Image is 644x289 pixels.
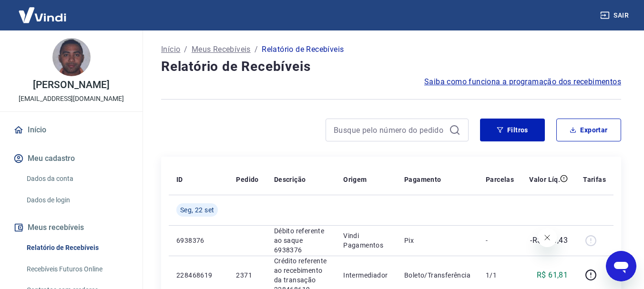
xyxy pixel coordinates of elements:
[23,190,131,210] a: Dados de login
[255,44,258,55] p: /
[11,0,73,30] img: Vindi
[192,44,251,55] a: Meus Recebíveis
[424,76,621,88] a: Saiba como funciona a programação dos recebimentos
[486,175,514,184] p: Parcelas
[176,236,221,245] p: 6938376
[274,226,328,255] p: Débito referente ao saque 6938376
[19,94,124,104] p: [EMAIL_ADDRESS][DOMAIN_NAME]
[176,175,183,184] p: ID
[176,270,221,280] p: 228468619
[343,231,389,250] p: Vindi Pagamentos
[161,57,621,76] h4: Relatório de Recebíveis
[11,120,131,140] a: Início
[334,123,445,137] input: Busque pelo número do pedido
[537,269,568,281] p: R$ 61,81
[11,148,131,169] button: Meu cadastro
[343,270,389,280] p: Intermediador
[486,236,514,245] p: -
[404,270,470,280] p: Boleto/Transferência
[262,44,344,55] p: Relatório de Recebíveis
[33,80,109,90] p: [PERSON_NAME]
[480,119,545,141] button: Filtros
[274,175,306,184] p: Descrição
[23,259,131,279] a: Recebíveis Futuros Online
[343,175,367,184] p: Origem
[6,7,80,14] span: Olá! Precisa de ajuda?
[583,175,606,184] p: Tarifas
[486,270,514,280] p: 1/1
[161,44,180,55] a: Início
[529,175,560,184] p: Valor Líq.
[530,235,568,246] p: -R$ 671,43
[556,119,621,141] button: Exportar
[404,175,441,184] p: Pagamento
[236,270,258,280] p: 2371
[404,236,470,245] p: Pix
[23,169,131,189] a: Dados da conta
[538,228,557,247] iframe: Fechar mensagem
[52,38,91,76] img: b364baf0-585a-4717-963f-4c6cdffdd737.jpeg
[598,7,633,24] button: Sair
[11,217,131,238] button: Meus recebíveis
[180,205,214,215] span: Seg, 22 set
[236,175,258,184] p: Pedido
[184,44,187,55] p: /
[606,251,636,281] iframe: Botão para abrir a janela de mensagens
[23,238,131,258] a: Relatório de Recebíveis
